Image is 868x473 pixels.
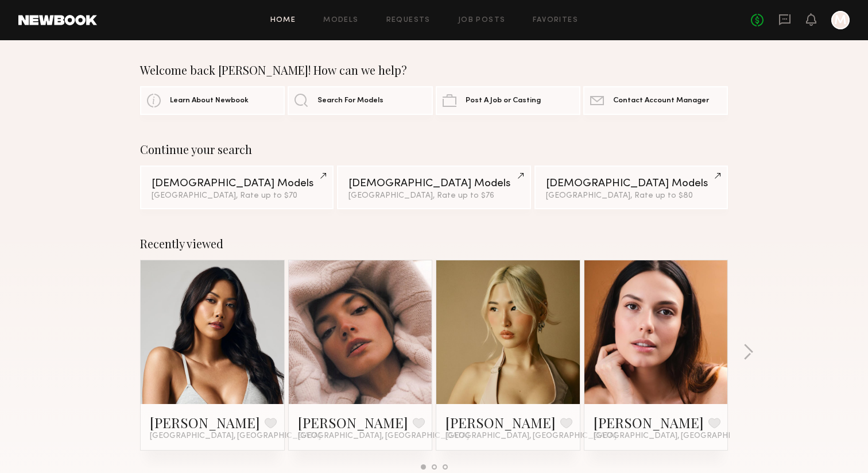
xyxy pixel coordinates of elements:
[445,413,556,432] a: [PERSON_NAME]
[466,97,541,105] span: Post A Job or Casting
[140,237,728,251] div: Recently viewed
[298,432,469,441] span: [GEOGRAPHIC_DATA], [GEOGRAPHIC_DATA]
[140,143,728,156] div: Continue your search
[317,97,383,105] span: Search For Models
[594,413,704,432] a: [PERSON_NAME]
[140,86,285,115] a: Learn About Newbook
[270,17,296,24] a: Home
[152,178,322,189] div: [DEMOGRAPHIC_DATA] Models
[337,166,530,209] a: [DEMOGRAPHIC_DATA] Models[GEOGRAPHIC_DATA], Rate up to $76
[594,432,765,441] span: [GEOGRAPHIC_DATA], [GEOGRAPHIC_DATA]
[152,192,322,200] div: [GEOGRAPHIC_DATA], Rate up to $70
[348,178,519,189] div: [DEMOGRAPHIC_DATA] Models
[298,413,408,432] a: [PERSON_NAME]
[546,192,716,200] div: [GEOGRAPHIC_DATA], Rate up to $80
[288,86,432,115] a: Search For Models
[583,86,728,115] a: Contact Account Manager
[533,17,578,24] a: Favorites
[534,166,728,209] a: [DEMOGRAPHIC_DATA] Models[GEOGRAPHIC_DATA], Rate up to $80
[831,11,850,29] a: M
[546,178,716,189] div: [DEMOGRAPHIC_DATA] Models
[170,97,249,105] span: Learn About Newbook
[140,166,334,209] a: [DEMOGRAPHIC_DATA] Models[GEOGRAPHIC_DATA], Rate up to $70
[445,432,617,441] span: [GEOGRAPHIC_DATA], [GEOGRAPHIC_DATA]
[323,17,358,24] a: Models
[150,413,260,432] a: [PERSON_NAME]
[140,63,728,77] div: Welcome back [PERSON_NAME]! How can we help?
[458,17,506,24] a: Job Posts
[386,17,431,24] a: Requests
[613,97,709,105] span: Contact Account Manager
[348,192,519,200] div: [GEOGRAPHIC_DATA], Rate up to $76
[150,432,321,441] span: [GEOGRAPHIC_DATA], [GEOGRAPHIC_DATA]
[436,86,580,115] a: Post A Job or Casting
